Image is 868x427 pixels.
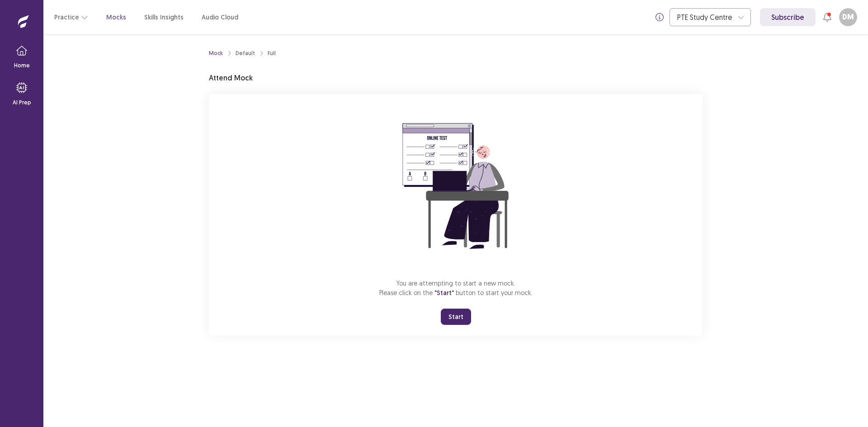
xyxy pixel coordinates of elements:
[434,289,454,297] span: "Start"
[209,72,253,83] p: Attend Mock
[54,9,88,25] button: Practice
[839,8,857,26] button: DM
[677,9,733,26] div: PTE Study Centre
[379,278,533,298] p: You are attempting to start a new mock. Please click on the button to start your mock.
[760,8,816,26] a: Subscribe
[14,61,30,70] p: Home
[202,13,238,22] a: Audio Cloud
[651,9,668,25] button: info
[144,13,184,22] a: Skills Insights
[268,49,276,57] div: Full
[209,49,276,57] nav: breadcrumb
[374,105,537,267] img: attend-mock
[236,49,255,57] div: Default
[106,13,126,22] a: Mocks
[209,49,223,57] a: Mock
[441,309,471,325] button: Start
[13,99,31,107] p: AI Prep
